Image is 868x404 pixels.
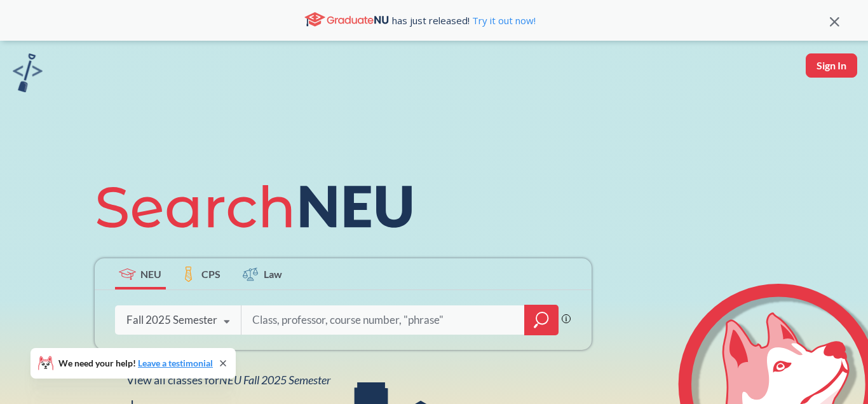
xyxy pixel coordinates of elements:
[126,313,217,327] div: Fall 2025 Semester
[534,311,549,329] svg: magnifying glass
[219,373,330,387] span: NEU Fall 2025 Semester
[13,53,43,92] img: sandbox logo
[806,53,857,78] button: Sign In
[126,373,330,387] span: View all classes for
[470,14,536,27] a: Try it out now!
[58,359,213,368] span: We need your help!
[524,305,559,335] div: magnifying glass
[264,267,282,281] span: Law
[138,358,213,368] a: Leave a testimonial
[140,267,161,281] span: NEU
[251,307,515,333] input: Class, professor, course number, "phrase"
[392,13,536,27] span: has just released!
[201,267,220,281] span: CPS
[13,53,43,96] a: sandbox logo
